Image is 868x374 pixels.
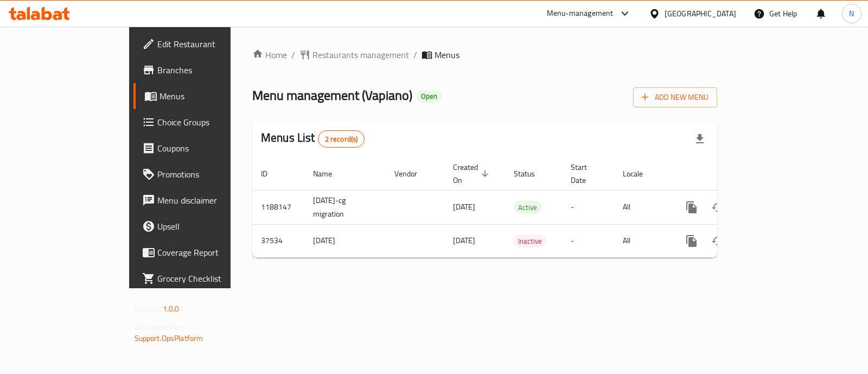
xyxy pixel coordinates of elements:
[252,190,304,224] td: 1188147
[304,190,386,224] td: [DATE]-cg migration
[261,167,282,180] span: ID
[135,320,184,334] span: Get support on:
[679,228,705,254] button: more
[614,224,670,257] td: All
[133,187,274,213] a: Menu disclaimer
[252,83,412,107] span: Menu management ( Vapiano )
[252,157,792,258] table: enhanced table
[157,142,265,155] span: Coupons
[252,48,717,61] nav: breadcrumb
[157,116,265,129] span: Choice Groups
[133,161,274,187] a: Promotions
[318,134,365,144] span: 2 record(s)
[665,8,736,20] div: [GEOGRAPHIC_DATA]
[133,83,274,109] a: Menus
[135,302,161,316] span: Version:
[157,220,265,233] span: Upsell
[157,64,265,77] span: Branches
[453,233,475,248] span: [DATE]
[417,92,442,101] span: Open
[670,157,792,191] th: Actions
[514,234,546,248] div: Inactive
[312,48,409,61] span: Restaurants management
[159,90,265,103] span: Menus
[133,57,274,83] a: Branches
[562,224,614,257] td: -
[417,90,442,103] div: Open
[547,7,614,20] div: Menu-management
[705,228,731,254] button: Change Status
[133,265,274,291] a: Grocery Checklist
[252,224,304,257] td: 37534
[633,87,717,107] button: Add New Menu
[453,200,475,214] span: [DATE]
[318,130,365,148] div: Total records count
[163,302,180,316] span: 1.0.0
[687,126,713,152] div: Export file
[679,194,705,220] button: more
[705,194,731,220] button: Change Status
[133,213,274,239] a: Upsell
[299,48,409,61] a: Restaurants management
[413,48,417,61] li: /
[133,31,274,57] a: Edit Restaurant
[157,272,265,285] span: Grocery Checklist
[571,161,601,187] span: Start Date
[453,161,492,187] span: Created On
[514,235,546,248] span: Inactive
[157,37,265,50] span: Edit Restaurant
[614,190,670,224] td: All
[133,135,274,161] a: Coupons
[623,167,657,180] span: Locale
[261,130,365,148] h2: Menus List
[394,167,431,180] span: Vendor
[133,239,274,265] a: Coverage Report
[514,201,541,214] span: Active
[135,331,203,345] a: Support.OpsPlatform
[642,91,709,104] span: Add New Menu
[435,48,459,61] span: Menus
[562,190,614,224] td: -
[157,246,265,259] span: Coverage Report
[304,224,386,257] td: [DATE]
[514,167,549,180] span: Status
[849,8,854,20] span: N
[291,48,295,61] li: /
[157,168,265,181] span: Promotions
[133,109,274,135] a: Choice Groups
[313,167,346,180] span: Name
[157,194,265,207] span: Menu disclaimer
[514,201,541,214] div: Active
